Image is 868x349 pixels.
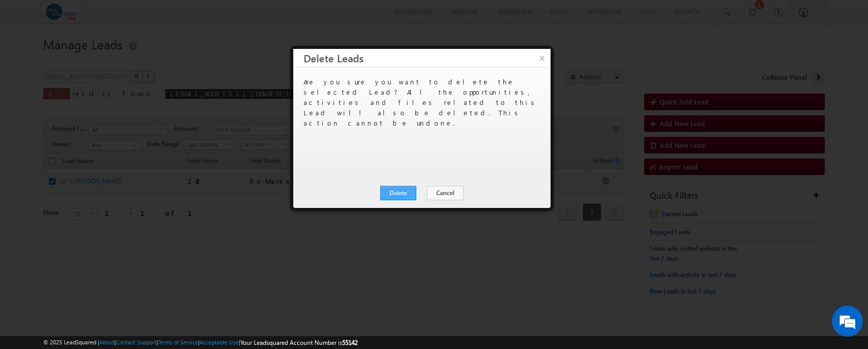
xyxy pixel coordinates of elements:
[200,339,239,345] a: Acceptable Use
[116,339,156,345] a: Contact Support
[304,77,538,128] div: Are you sure you want to delete the selected Lead? All the opportunities, activities and files re...
[240,339,358,346] span: Your Leadsquared Account Number is
[99,339,114,345] a: About
[304,49,551,67] h3: Delete Leads
[380,186,416,200] button: Delete
[43,338,358,347] span: © 2025 LeadSquared | | | | |
[427,186,464,200] button: Cancel
[158,339,198,345] a: Terms of Service
[342,339,358,346] span: 55142
[534,49,551,67] button: ×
